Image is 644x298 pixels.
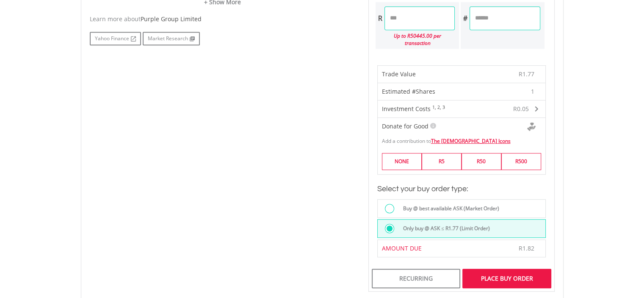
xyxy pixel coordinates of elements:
span: Donate for Good [382,122,428,130]
label: R50 [462,153,501,170]
div: # [461,6,470,30]
div: R [376,6,384,30]
a: The [DEMOGRAPHIC_DATA] Icons [431,137,511,145]
div: Up to R50445.00 per transaction [376,30,455,49]
a: Market Research [143,32,200,45]
span: R1.77 [519,70,534,78]
span: Estimated #Shares [382,87,435,95]
sup: 1, 2, 3 [432,104,445,110]
span: R1.82 [519,244,534,252]
a: Yahoo Finance [90,32,141,45]
label: Buy @ best available ASK (Market Order) [398,204,499,213]
span: Investment Costs [382,105,431,113]
img: Donte For Good [527,123,536,131]
h3: Select your buy order type: [377,183,546,195]
label: NONE [382,153,422,170]
label: R500 [501,153,541,170]
span: Purple Group Limited [141,15,202,23]
span: R0.05 [513,105,529,113]
div: Place Buy Order [462,269,551,288]
label: Only buy @ ASK ≤ R1.77 (Limit Order) [398,224,490,233]
span: 1 [531,87,534,96]
label: R5 [422,153,462,170]
span: AMOUNT DUE [382,244,422,252]
div: Add a contribution to [378,133,545,145]
div: Recurring [372,269,460,288]
div: Learn more about [90,15,356,23]
span: Trade Value [382,70,416,78]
